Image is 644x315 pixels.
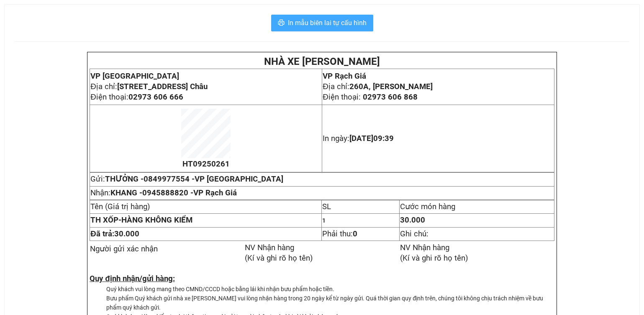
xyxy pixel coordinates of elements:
[90,92,183,102] span: Điện thoại:
[322,202,331,211] span: SL
[271,15,373,31] button: printerIn mẫu biên lai tự cấu hình
[245,243,294,252] span: NV Nhận hàng
[90,215,118,225] span: TH XỐP
[182,159,230,169] span: HT09250261
[349,82,433,91] strong: 260A, [PERSON_NAME]
[349,134,394,143] span: [DATE]
[363,92,418,102] span: 02973 606 868
[106,294,554,312] li: Bưu phẩm Quý khách gửi nhà xe [PERSON_NAME] vui lòng nhận hàng trong 20 ngày kể từ ngày gửi. Quá ...
[323,134,394,143] span: In ngày:
[90,188,237,197] span: Nhận:
[400,215,425,225] span: 30.000
[400,229,428,238] span: Ghi chú:
[353,229,357,238] strong: 0
[106,284,554,294] li: Quý khách vui lòng mang theo CMND/CCCD hoặc bằng lái khi nhận bưu phẩm hoặc tiền.
[323,82,432,91] span: Địa chỉ:
[90,244,158,254] span: Người gửi xác nhận
[110,188,237,197] span: KHANG -
[264,56,380,67] strong: NHÀ XE [PERSON_NAME]
[245,254,313,263] span: (Kí và ghi rõ họ tên)
[323,72,366,81] span: VP Rạch Giá
[105,174,283,184] span: THƯỞNG -
[114,229,139,238] span: 30.000
[90,174,283,184] span: Gửi:
[90,72,179,81] span: VP [GEOGRAPHIC_DATA]
[90,202,150,211] span: Tên (Giá trị hàng)
[90,229,139,238] span: Đã trả:
[117,82,208,91] strong: [STREET_ADDRESS] Châu
[323,92,417,102] span: Điện thoại:
[90,215,121,225] span: -
[400,254,468,263] span: (Kí và ghi rõ họ tên)
[322,217,326,224] span: 1
[322,229,357,238] span: Phải thu:
[195,174,283,184] span: VP [GEOGRAPHIC_DATA]
[193,188,237,197] span: VP Rạch Giá
[90,82,207,91] span: Địa chỉ:
[128,92,183,102] span: 02973 606 666
[90,215,192,225] strong: HÀNG KHÔNG KIỂM
[400,202,455,211] span: Cước món hàng
[142,188,237,197] span: 0945888820 -
[144,174,283,184] span: 0849977554 -
[400,243,449,252] span: NV Nhận hàng
[278,19,285,27] span: printer
[373,134,394,143] span: 09:39
[90,274,174,283] strong: Quy định nhận/gửi hàng:
[288,18,367,28] span: In mẫu biên lai tự cấu hình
